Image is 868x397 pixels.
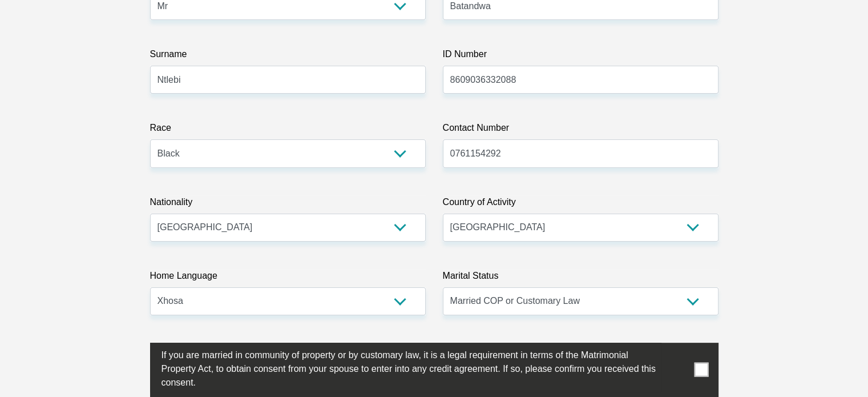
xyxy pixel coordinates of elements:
[443,139,718,167] input: Contact Number
[150,343,661,392] label: If you are married in community of property or by customary law, it is a legal requirement in ter...
[443,195,718,214] label: Country of Activity
[443,47,718,66] label: ID Number
[443,269,718,287] label: Marital Status
[150,66,426,94] input: Surname
[443,66,718,94] input: ID Number
[150,195,426,214] label: Nationality
[443,121,718,139] label: Contact Number
[150,47,426,66] label: Surname
[150,269,426,287] label: Home Language
[150,121,426,139] label: Race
